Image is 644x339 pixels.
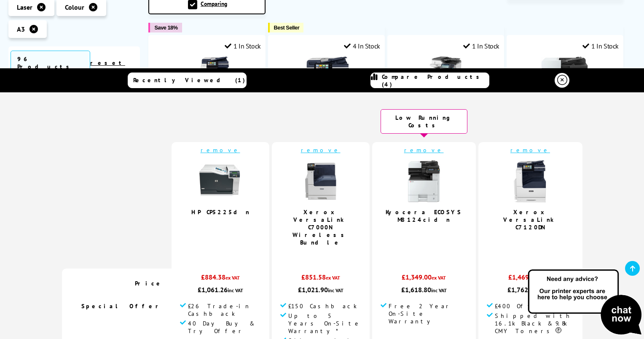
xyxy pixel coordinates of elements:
div: £884.38 [180,273,261,285]
span: Shipped with 16.1k Black & 9.8k CMY Toners [495,312,574,335]
span: Save 18% [154,24,177,31]
a: remove [201,146,240,154]
span: ex VAT [432,274,446,281]
span: 40 Day Buy & Try Offer [188,320,261,335]
a: Xerox VersaLink C7000N Wireless Bundle [292,208,349,246]
span: £26 Trade-in Cashback [188,302,261,317]
span: ex VAT [326,274,340,281]
div: Low Running Costs [381,109,467,134]
img: Xerox-C7120-Front-Main-Small.jpg [509,160,551,202]
a: remove [301,146,341,154]
div: £1,762.80 [487,285,574,294]
div: 1 In Stock [582,42,619,50]
span: / 5 [323,250,332,260]
span: 3.5 [313,250,323,260]
a: Xerox VersaLink C7120DN [503,208,558,231]
img: Open Live Chat window [526,268,644,337]
img: HP-CP5225-Front2-Small.jpg [199,160,241,202]
span: £400 Off [495,302,535,310]
span: Compare Products (4) [382,73,489,88]
span: Price [135,280,163,287]
div: 4 In Stock [344,42,380,50]
div: £1,469.00 [487,273,574,285]
span: inc VAT [328,287,343,293]
span: / 5 [223,220,232,230]
span: Free 2 Year On-Site Warranty [389,302,467,325]
div: 1 In Stock [225,42,261,50]
img: OKI MC853dnv [414,56,477,120]
span: 4.9 [416,228,427,237]
a: reset filters [90,59,129,75]
img: Xerox VersaLink C7120DX [175,56,239,120]
img: Xerox-C7000-Front-Main-Small.jpg [300,160,342,202]
a: Kyocera ECOSYS M8124cidn [386,208,462,223]
span: 4.8 [213,220,223,230]
img: Kyocera ECOSYS M8130cidn [533,56,596,120]
span: Recently Viewed (1) [133,76,245,84]
div: £1,618.80 [381,285,467,294]
span: Best Seller [274,24,300,31]
span: inc VAT [431,287,447,293]
span: / 5 [427,228,435,237]
span: Special Offer [81,302,163,310]
div: 1 In Stock [463,42,499,50]
img: m8124cidnthumb.jpg [403,160,445,202]
span: ex VAT [225,274,240,281]
div: £851.58 [280,273,361,285]
a: remove [510,146,550,154]
span: / 5 [533,235,542,245]
span: Laser [17,3,32,11]
button: Save 18% [148,23,182,32]
div: £1,349.00 [381,273,467,285]
span: £150 Cashback [288,302,357,310]
span: Colour [65,3,84,11]
div: £1,021.90 [280,285,361,294]
a: Recently Viewed (1) [128,73,247,88]
span: Up to 5 Years On-Site Warranty* [288,312,361,335]
a: HP CP5225dn [191,208,250,216]
a: remove [404,146,444,154]
span: inc VAT [228,287,243,293]
button: Best Seller [268,23,304,32]
div: £1,061.26 [180,285,261,294]
span: 5.0 [523,235,533,245]
span: 96 Products Found [11,51,90,83]
span: A3 [17,25,25,33]
a: Compare Products (4) [370,73,489,88]
img: Xerox VersaLink C7130DN [295,56,358,120]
